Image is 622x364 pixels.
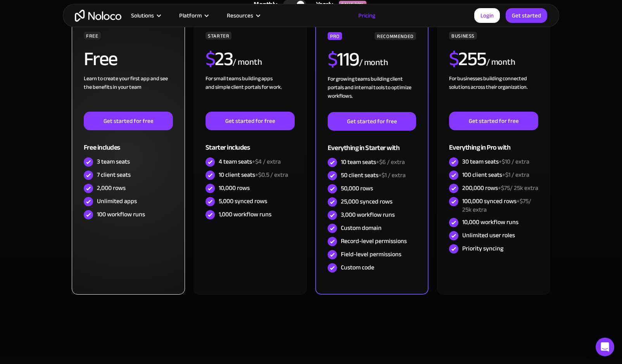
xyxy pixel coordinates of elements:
[596,338,614,356] div: Open Intercom Messenger
[206,49,233,69] h2: 23
[341,237,407,245] div: Record-level permissions
[84,112,173,130] a: Get started for free
[375,32,416,40] div: RECOMMENDED
[84,130,173,155] div: Free includes
[341,224,382,232] div: Custom domain
[449,32,477,40] div: BUSINESS
[328,50,359,69] h2: 119
[462,171,529,179] div: 100 client seats
[219,210,271,219] div: 1,000 workflow runs
[97,210,145,219] div: 100 workflow runs
[449,41,459,77] span: $
[502,169,529,181] span: +$1 / extra
[449,130,538,155] div: Everything in Pro with
[378,169,406,181] span: +$1 / extra
[449,112,538,130] a: Get started for free
[252,156,281,167] span: +$4 / extra
[341,250,401,259] div: Field-level permissions
[169,10,217,21] div: Platform
[219,171,288,179] div: 10 client seats
[462,218,518,226] div: 10,000 workflow runs
[206,112,295,130] a: Get started for free
[474,8,500,23] a: Login
[233,56,262,69] div: / month
[376,156,405,168] span: +$6 / extra
[206,32,232,40] div: STARTER
[131,10,154,21] div: Solutions
[328,41,337,78] span: $
[97,171,131,179] div: 7 client seats
[462,184,538,192] div: 200,000 rows
[84,32,101,40] div: FREE
[462,197,538,214] div: 100,000 synced rows
[349,10,385,21] a: Pricing
[341,263,374,272] div: Custom code
[206,41,215,77] span: $
[206,130,295,155] div: Starter includes
[462,231,515,240] div: Unlimited user roles
[328,131,416,156] div: Everything in Starter with
[341,171,406,179] div: 50 client seats
[217,10,269,21] div: Resources
[75,10,121,22] a: home
[227,10,253,21] div: Resources
[206,74,295,112] div: For small teams building apps and simple client portals for work. ‍
[219,197,267,205] div: 5,000 synced rows
[462,195,531,216] span: +$75/ 25k extra
[462,157,529,166] div: 30 team seats
[341,210,395,219] div: 3,000 workflow runs
[341,158,405,166] div: 10 team seats
[328,32,342,40] div: PRO
[506,8,547,23] a: Get started
[97,184,126,192] div: 2,000 rows
[499,156,529,167] span: +$10 / extra
[97,157,130,166] div: 3 team seats
[341,184,373,193] div: 50,000 rows
[219,184,250,192] div: 10,000 rows
[359,57,388,69] div: / month
[328,75,416,112] div: For growing teams building client portals and internal tools to optimize workflows.
[449,74,538,112] div: For businesses building connected solutions across their organization. ‍
[121,10,169,21] div: Solutions
[219,157,281,166] div: 4 team seats
[179,10,202,21] div: Platform
[255,169,288,181] span: +$0.5 / extra
[341,197,392,206] div: 25,000 synced rows
[97,197,137,205] div: Unlimited apps
[498,182,538,194] span: +$75/ 25k extra
[449,49,486,69] h2: 255
[486,56,515,69] div: / month
[462,244,503,253] div: Priority syncing
[84,74,173,112] div: Learn to create your first app and see the benefits in your team ‍
[84,49,117,69] h2: Free
[328,112,416,131] a: Get started for free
